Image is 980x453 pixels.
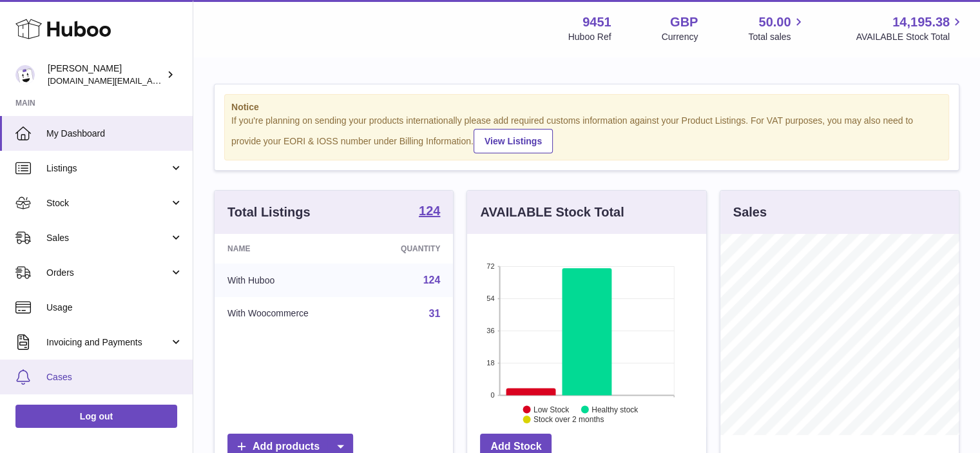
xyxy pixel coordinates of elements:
strong: Notice [231,101,942,113]
a: View Listings [474,129,553,153]
span: Stock [46,197,169,209]
span: AVAILABLE Stock Total [856,31,965,43]
span: [DOMAIN_NAME][EMAIL_ADDRESS][DOMAIN_NAME] [48,75,256,86]
text: 36 [487,327,495,334]
text: 18 [487,359,495,367]
text: Stock over 2 months [533,415,604,424]
span: Usage [46,302,183,314]
span: 14,195.38 [892,14,950,31]
div: Currency [662,31,698,43]
span: 50.00 [758,14,791,31]
strong: GBP [670,14,698,31]
th: Name [215,234,363,264]
text: Healthy stock [591,405,639,414]
span: Sales [46,232,169,244]
text: Low Stock [533,405,570,414]
div: [PERSON_NAME] [48,63,164,87]
text: 0 [491,391,495,399]
a: 124 [419,204,440,220]
td: With Huboo [215,264,363,297]
h3: Total Listings [227,204,311,221]
strong: 124 [419,204,440,217]
span: Orders [46,267,169,279]
strong: 9451 [582,14,611,31]
text: 72 [487,262,495,270]
td: With Woocommerce [215,297,363,331]
text: 54 [487,294,495,302]
th: Quantity [363,234,454,264]
a: 124 [423,275,441,285]
span: Cases [46,371,183,383]
h3: Sales [733,204,767,221]
a: 50.00 Total sales [748,14,805,43]
a: 14,195.38 AVAILABLE Stock Total [856,14,965,43]
div: If you're planning on sending your products internationally please add required customs informati... [231,115,942,153]
span: Invoicing and Payments [46,336,169,349]
span: Total sales [748,31,805,43]
img: amir.ch@gmail.com [15,65,35,84]
h3: AVAILABLE Stock Total [480,204,624,221]
span: Listings [46,162,169,175]
span: My Dashboard [46,128,183,140]
div: Huboo Ref [568,31,611,43]
a: 31 [429,308,441,319]
a: Log out [15,405,177,428]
